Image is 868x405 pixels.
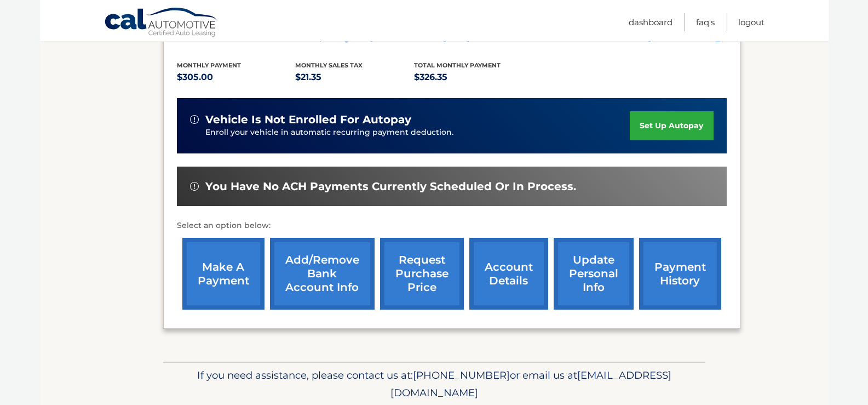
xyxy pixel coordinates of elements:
[177,219,727,232] p: Select an option below:
[205,127,630,139] p: Enroll your vehicle in automatic recurring payment deduction.
[295,61,363,69] span: Monthly sales Tax
[696,13,715,31] a: FAQ's
[414,61,501,69] span: Total Monthly Payment
[270,238,375,310] a: Add/Remove bank account info
[390,369,671,399] span: [EMAIL_ADDRESS][DOMAIN_NAME]
[205,113,411,127] span: vehicle is not enrolled for autopay
[182,238,265,310] a: make a payment
[639,238,721,310] a: payment history
[205,180,576,193] span: You have no ACH payments currently scheduled or in process.
[295,70,414,85] p: $21.35
[104,7,219,39] a: Cal Automotive
[177,61,241,69] span: Monthly Payment
[738,13,764,31] a: Logout
[380,238,464,310] a: request purchase price
[190,115,199,124] img: alert-white.svg
[469,238,548,310] a: account details
[554,238,634,310] a: update personal info
[177,70,296,85] p: $305.00
[414,70,533,85] p: $326.35
[190,182,199,191] img: alert-white.svg
[413,369,510,381] span: [PHONE_NUMBER]
[170,367,698,402] p: If you need assistance, please contact us at: or email us at
[630,111,713,140] a: set up autopay
[629,13,672,31] a: Dashboard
